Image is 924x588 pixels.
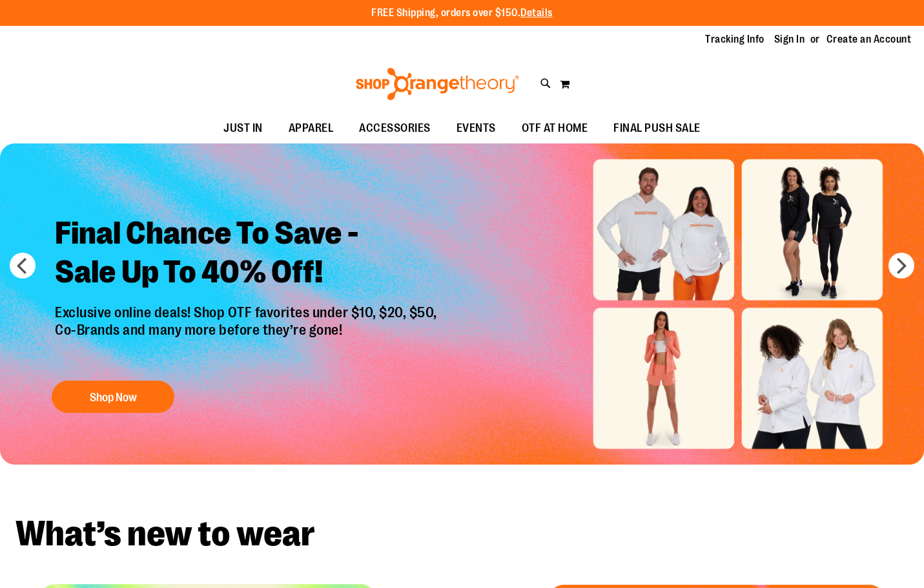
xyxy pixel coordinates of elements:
[520,7,553,19] a: Details
[444,114,509,143] a: EVENTS
[522,114,588,143] span: OTF AT HOME
[359,114,431,143] span: ACCESSORIES
[45,204,450,304] h2: Final Chance To Save - Sale Up To 40% Off!
[457,114,496,143] span: EVENTS
[371,6,553,21] p: FREE Shipping, orders over $150.
[276,114,347,143] a: APPAREL
[705,32,765,47] a: Tracking Info
[601,114,714,143] a: FINAL PUSH SALE
[45,204,450,419] a: Final Chance To Save -Sale Up To 40% Off! Exclusive online deals! Shop OTF favorites under $10, $...
[52,381,174,413] button: Shop Now
[888,253,914,278] button: next
[509,114,601,143] a: OTF AT HOME
[10,253,36,278] button: prev
[45,304,450,368] p: Exclusive online deals! Shop OTF favorites under $10, $20, $50, Co-Brands and many more before th...
[826,32,912,47] a: Create an Account
[346,114,444,143] a: ACCESSORIES
[210,114,276,143] a: JUST IN
[15,516,909,552] h2: What’s new to wear
[289,114,334,143] span: APPAREL
[613,114,701,143] span: FINAL PUSH SALE
[354,68,521,100] img: Shop Orangetheory
[223,114,263,143] span: JUST IN
[774,32,805,47] a: Sign In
